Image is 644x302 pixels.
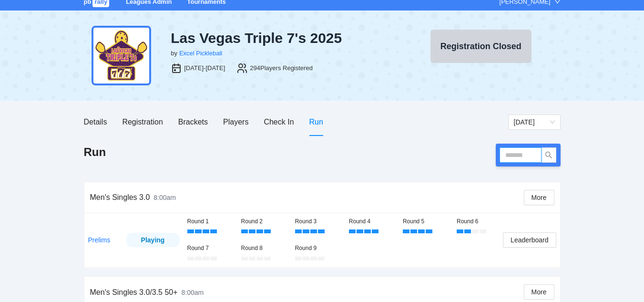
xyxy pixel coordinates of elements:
[541,147,556,163] button: search
[92,26,151,85] img: tiple-sevens-24.png
[90,193,150,201] span: Men's Singles 3.0
[309,116,323,128] div: Run
[133,235,173,245] div: Playing
[90,288,178,296] span: Men's Singles 3.0/3.5 50+
[542,151,556,159] span: search
[524,190,554,205] button: More
[171,49,177,58] div: by
[532,192,547,203] span: More
[250,63,313,73] div: 294 Players Registered
[457,217,503,226] div: Round 6
[122,116,163,128] div: Registration
[403,217,449,226] div: Round 5
[430,30,532,63] button: Registration Closed
[171,30,394,47] div: Las Vegas Triple 7's 2025
[184,63,225,73] div: [DATE]-[DATE]
[187,244,234,253] div: Round 7
[179,50,222,57] a: Excel Pickleball
[182,289,204,296] span: 8:00am
[524,284,554,300] button: More
[178,116,208,128] div: Brackets
[187,217,234,226] div: Round 1
[532,287,547,297] span: More
[295,244,341,253] div: Round 9
[264,116,294,128] div: Check In
[241,244,287,253] div: Round 8
[223,116,248,128] div: Players
[84,145,106,160] h1: Run
[88,236,111,244] a: Prelims
[153,194,176,201] span: 8:00am
[295,217,341,226] div: Round 3
[503,232,556,248] button: Leaderboard
[349,217,395,226] div: Round 4
[241,217,287,226] div: Round 2
[514,115,555,129] span: Friday
[84,116,107,128] div: Details
[511,235,548,245] span: Leaderboard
